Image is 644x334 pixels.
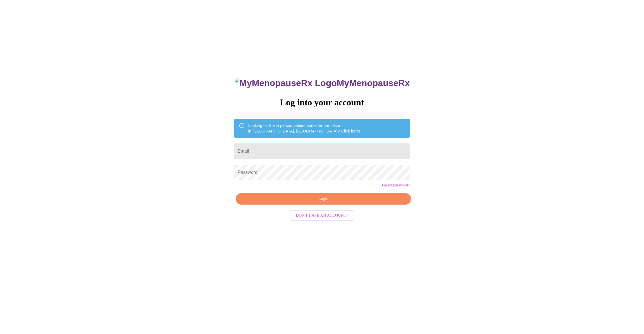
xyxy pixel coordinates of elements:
[296,212,348,219] span: Don't have an account?
[235,78,337,88] img: MyMenopauseRx Logo
[234,97,410,108] h3: Log into your account
[382,183,410,188] a: Forgot password?
[242,195,405,202] span: Login
[236,193,411,205] button: Login
[288,212,356,217] a: Don't have an account?
[341,129,360,133] a: Click here!
[290,210,354,221] button: Don't have an account?
[248,120,360,136] div: Looking for the in person patient portal for our office in [GEOGRAPHIC_DATA], [GEOGRAPHIC_DATA]?
[235,78,410,88] h3: MyMenopauseRx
